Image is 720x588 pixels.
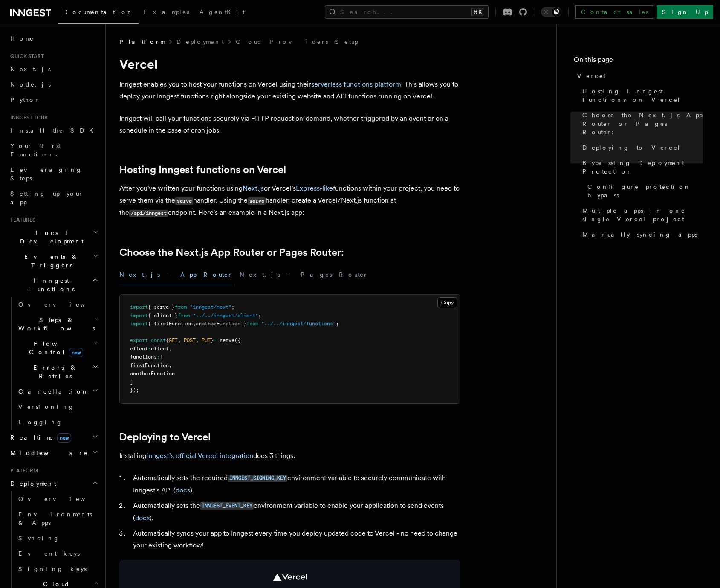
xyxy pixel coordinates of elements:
[582,230,697,239] span: Manually syncing apps
[579,155,703,179] a: Bypassing Deployment Protection
[7,53,44,60] span: Quick start
[166,337,169,343] span: {
[196,337,199,343] span: ,
[169,362,172,368] span: ,
[18,403,75,410] span: Versioning
[236,38,358,46] a: Cloud Providers Setup
[7,77,100,92] a: Node.js
[15,360,100,384] button: Errors & Retries
[7,276,92,293] span: Inngest Functions
[119,265,233,284] button: Next.js - App Router
[175,197,193,205] code: serve
[178,337,181,343] span: ,
[200,501,254,510] a: INNGEST_EVENT_KEY
[7,162,100,186] a: Leveraging Steps
[18,419,63,426] span: Logging
[130,371,175,377] span: anotherFunction
[7,449,88,457] span: Middleware
[184,337,196,343] span: POST
[196,321,246,327] span: anotherFunction }
[130,337,148,343] span: export
[336,321,339,327] span: ;
[579,227,703,242] a: Manually syncing apps
[220,337,234,343] span: serve
[144,9,189,15] span: Examples
[130,472,460,496] li: Automatically sets the required environment variable to securely communicate with Inngest's API ( ).
[15,491,100,507] a: Overview
[18,511,92,526] span: Environments & Apps
[214,337,217,343] span: =
[10,142,61,158] span: Your first Functions
[541,7,561,17] button: Toggle dark mode
[146,452,253,460] a: Inngest's official Vercel integration
[15,297,100,312] a: Overview
[194,3,250,23] a: AgentKit
[7,476,100,491] button: Deployment
[119,431,211,443] a: Deploying to Vercel
[582,206,703,223] span: Multiple apps in one single Vercel project
[15,561,100,576] a: Signing keys
[587,182,703,200] span: Configure protection bypass
[7,138,100,162] a: Your first Functions
[7,217,35,223] span: Features
[582,143,681,152] span: Deploying to Vercel
[15,363,93,380] span: Errors & Retries
[7,92,100,107] a: Python
[63,9,133,15] span: Documentation
[129,210,168,217] code: /api/inngest
[160,354,163,360] span: [
[169,346,172,352] span: ,
[7,252,93,269] span: Events & Triggers
[248,197,266,205] code: serve
[7,225,100,249] button: Local Development
[246,321,258,327] span: from
[240,265,368,284] button: Next.js - Pages Router
[18,495,106,502] span: Overview
[15,546,100,561] a: Event keys
[579,84,703,107] a: Hosting Inngest functions on Vercel
[18,565,87,572] span: Signing keys
[582,159,703,176] span: Bypassing Deployment Protection
[193,321,196,327] span: ,
[58,3,139,24] a: Documentation
[574,55,703,68] h4: On this page
[200,502,254,510] code: INNGEST_EVENT_KEY
[130,527,460,551] li: Automatically syncs your app to Inngest every time you deploy updated code to Vercel - no need to...
[10,190,84,206] span: Setting up your app
[7,297,100,430] div: Inngest Functions
[7,114,48,121] span: Inngest tour
[7,31,100,46] a: Home
[176,38,224,46] a: Deployment
[139,3,194,23] a: Examples
[119,56,460,72] h1: Vercel
[15,387,89,396] span: Cancellation
[258,313,261,319] span: ;
[130,362,169,368] span: firstFunction
[575,5,653,19] a: Contact sales
[175,304,187,310] span: from
[119,164,286,176] a: Hosting Inngest functions on Vercel
[243,184,264,192] a: Next.js
[10,34,34,43] span: Home
[211,337,214,343] span: }
[15,339,94,356] span: Flow Control
[228,474,287,482] a: INNGEST_SIGNING_KEY
[7,123,100,138] a: Install the SDK
[7,249,100,273] button: Events & Triggers
[584,179,703,203] a: Configure protection bypass
[135,514,150,522] a: docs
[130,346,148,352] span: client
[657,5,713,19] a: Sign Up
[579,203,703,227] a: Multiple apps in one single Vercel project
[10,166,82,182] span: Leveraging Steps
[202,337,211,343] span: PUT
[15,530,100,546] a: Syncing
[311,80,401,88] a: serverless functions platform
[176,486,190,494] a: docs
[193,313,258,319] span: "../../inngest/client"
[579,107,703,140] a: Choose the Next.js App Router or Pages Router:
[582,111,703,136] span: Choose the Next.js App Router or Pages Router:
[18,550,80,557] span: Event keys
[148,321,193,327] span: { firstFunction
[15,384,100,399] button: Cancellation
